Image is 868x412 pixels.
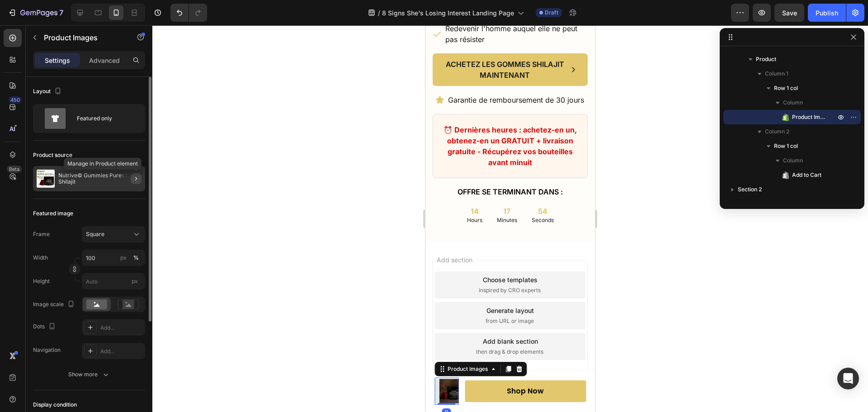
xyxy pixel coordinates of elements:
button: Show more [33,366,145,383]
label: Height [33,277,50,285]
button: 7 [4,4,67,22]
label: Frame [33,230,50,238]
iframe: Design area [425,25,595,412]
p: Garantie de remboursement de 30 jours [23,69,159,80]
div: 17 [71,180,92,191]
p: Advanced [89,56,120,65]
span: Product Images [792,113,826,122]
p: Nutrive© Gummies Pures De Shilajit [58,172,142,185]
div: px [120,254,127,262]
span: Row 1 col [774,142,798,151]
p: Product Images [44,32,121,43]
p: Minutes [71,191,92,199]
div: Dots [33,321,57,333]
div: 54 [106,180,128,191]
span: then drag & drop elements [51,322,118,331]
span: Add section [8,230,51,239]
div: Featured image [33,209,73,218]
div: Show more [68,370,110,379]
p: Seconds [106,191,128,199]
div: Navigation [33,346,61,354]
p: ⏰ Dernières heures : achetez-en un, obtenez-en un GRATUIT + livraison gratuite - Récupérez vos bo... [18,99,152,142]
span: 8 Signs She's Losing Interest Landing Page [382,8,514,18]
span: / [378,8,380,18]
div: 0 [17,383,26,390]
p: Settings [45,56,70,65]
div: Product source [33,151,72,159]
div: Undo/Redo [170,4,207,22]
input: px [82,273,145,289]
span: Add to Cart [792,170,821,180]
span: Column [783,98,803,107]
span: Draft [545,9,558,17]
button: px [131,252,142,263]
span: Column 2 [765,127,789,136]
div: Publish [816,8,838,18]
button: % [118,252,129,263]
span: Square [86,230,104,238]
div: Image scale [33,298,76,311]
div: Add... [100,347,143,355]
div: 14 [42,180,57,191]
p: 7 [59,7,63,18]
label: Width [33,254,48,262]
div: Generate layout [61,280,108,290]
div: Open Intercom Messenger [837,368,859,389]
div: % [133,254,139,262]
p: OFFRE SE TERMINANT DANS : [8,161,161,172]
span: Save [782,9,797,17]
span: Column [783,156,803,165]
button: Square [82,226,145,242]
span: Column 1 [765,69,788,78]
div: Shop Now [81,360,118,371]
p: Hours [42,191,57,199]
button: <p>ACHETEZ LES GOMMES SHILAJIT MAINTENANT</p> [7,28,162,61]
span: from URL or image [60,292,108,300]
button: Save [774,4,804,22]
div: Add blank section [57,311,113,321]
div: Display condition [33,401,77,409]
img: product feature img [37,170,55,188]
span: Product [756,55,776,64]
button: Publish [808,4,846,22]
p: ACHETEZ LES GOMMES SHILAJIT MAINTENANT [18,33,141,55]
div: Choose templates [57,250,112,259]
div: Beta [7,166,22,173]
span: inspired by CRO experts [53,261,115,269]
input: px% [82,250,145,266]
span: Row 1 col [774,84,798,93]
div: Add... [100,324,143,332]
span: px [132,278,138,284]
div: Featured only [77,108,132,129]
span: Section 2 [738,185,762,194]
button: Shop Now [40,355,161,377]
div: 450 [9,96,22,104]
div: Layout [33,85,63,98]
